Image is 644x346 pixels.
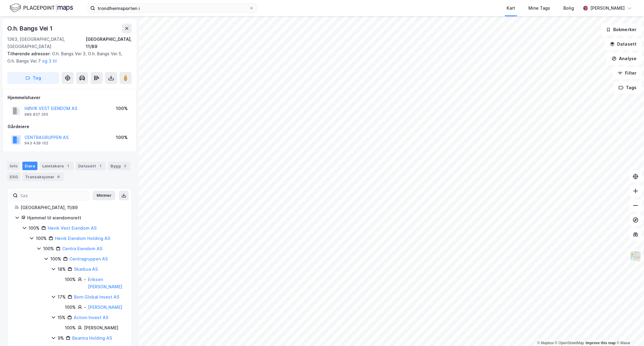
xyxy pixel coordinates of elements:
[93,191,115,200] button: Minimer
[24,141,48,146] div: 943 438 102
[56,174,62,180] div: 6
[108,162,130,170] div: Bygg
[7,24,54,33] div: O.h. Bangs Vei 1
[22,162,37,170] div: Eiere
[614,317,644,346] iframe: Chat Widget
[84,324,118,331] div: [PERSON_NAME]
[21,204,124,211] div: [GEOGRAPHIC_DATA], 11/89
[58,335,64,342] div: 9%
[116,105,128,112] div: 100%
[10,3,73,13] img: logo.f888ab2527a4732fd821a326f86c7f29.svg
[65,304,76,311] div: 100%
[507,5,515,12] div: Kart
[84,304,86,311] div: -
[29,225,40,232] div: 100%
[97,163,103,169] div: 1
[55,236,110,241] a: Høvik Eiendom Holding AS
[122,163,128,169] div: 2
[7,162,20,170] div: Info
[7,173,20,181] div: ESG
[74,294,119,299] a: Born Global Invest AS
[76,162,106,170] div: Datasett
[62,246,102,251] a: Centra Eiendom AS
[605,38,642,50] button: Datasett
[24,112,48,117] div: 989 837 265
[630,251,641,262] img: Z
[95,4,249,13] input: Søk på adresse, matrikkel, gårdeiere, leietakere eller personer
[7,72,59,84] button: Tag
[86,36,132,50] div: [GEOGRAPHIC_DATA], 11/89
[69,256,108,261] a: Centragruppen AS
[8,94,131,101] div: Hjemmelshaver
[614,317,644,346] div: Kontrollprogram for chat
[50,255,61,263] div: 100%
[48,225,97,231] a: Høvik Vest Eiendom AS
[614,82,642,94] button: Tags
[65,324,76,331] div: 100%
[116,134,128,141] div: 100%
[23,173,64,181] div: Transaksjoner
[43,245,54,252] div: 100%
[18,191,89,200] input: Søk
[58,314,66,321] div: 15%
[74,267,98,272] a: Skarbua AS
[601,24,642,36] button: Bokmerker
[74,315,108,320] a: Action Invest AS
[65,276,76,283] div: 100%
[58,266,66,273] div: 18%
[36,235,47,242] div: 100%
[7,51,52,56] span: Tilhørende adresser:
[607,53,642,65] button: Analyse
[528,5,550,12] div: Mine Tags
[7,50,127,65] div: O.h. Bangs Vei 3, O.h. Bangs Vei 5, O.h. Bangs Vei 7
[40,162,73,170] div: Leietakere
[7,36,86,50] div: 1363, [GEOGRAPHIC_DATA], [GEOGRAPHIC_DATA]
[65,163,71,169] div: 1
[58,293,66,301] div: 17%
[27,214,124,222] div: Hjemmel til eiendomsrett
[8,123,131,130] div: Gårdeiere
[72,335,112,341] a: Bearma Holding AS
[88,277,122,289] a: Eriksen [PERSON_NAME]
[613,67,642,79] button: Filter
[537,341,554,345] a: Mapbox
[590,5,625,12] div: [PERSON_NAME]
[586,341,616,345] a: Improve this map
[563,5,574,12] div: Bolig
[88,305,122,310] a: [PERSON_NAME]
[84,276,86,283] div: -
[555,341,584,345] a: OpenStreetMap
